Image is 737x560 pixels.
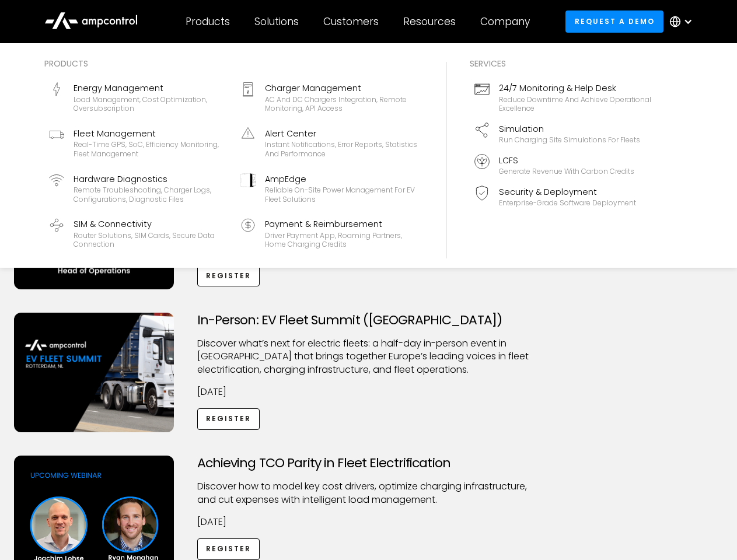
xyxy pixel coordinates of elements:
div: LCFS [499,154,634,167]
div: Company [480,15,530,28]
div: Run charging site simulations for fleets [499,135,640,145]
a: SIM & ConnectivityRouter Solutions, SIM Cards, Secure Data Connection [44,213,231,254]
div: Solutions [254,15,299,28]
div: Resources [403,15,456,28]
div: Services [470,57,656,70]
div: Simulation [499,123,640,135]
div: SIM & Connectivity [74,218,226,230]
div: Security & Deployment [499,185,636,198]
div: Load management, cost optimization, oversubscription [74,95,226,113]
a: Register [197,538,260,560]
a: Energy ManagementLoad management, cost optimization, oversubscription [44,77,231,118]
div: Energy Management [74,82,226,94]
div: Customers [323,15,379,28]
a: Alert CenterInstant notifications, error reports, statistics and performance [236,123,422,163]
div: 24/7 Monitoring & Help Desk [499,82,652,94]
div: Reliable On-site Power Management for EV Fleet Solutions [265,185,418,204]
div: Products [44,57,422,70]
h3: Achieving TCO Parity in Fleet Electrification [197,456,540,471]
div: Enterprise-grade software deployment [499,198,636,208]
a: Payment & ReimbursementDriver Payment App, Roaming Partners, Home Charging Credits [236,213,422,254]
a: Request a demo [565,10,663,32]
div: Payment & Reimbursement [265,218,418,230]
div: Products [186,15,230,28]
div: Alert Center [265,127,418,140]
div: Instant notifications, error reports, statistics and performance [265,140,418,158]
p: Discover how to model key cost drivers, optimize charging infrastructure, and cut expenses with i... [197,480,540,506]
p: [DATE] [197,516,540,528]
div: Router Solutions, SIM Cards, Secure Data Connection [74,231,226,249]
a: Fleet ManagementReal-time GPS, SoC, efficiency monitoring, fleet management [44,123,231,163]
a: AmpEdgeReliable On-site Power Management for EV Fleet Solutions [236,168,422,209]
div: Remote troubleshooting, charger logs, configurations, diagnostic files [74,185,226,204]
div: Fleet Management [74,127,226,140]
a: LCFSGenerate revenue with carbon credits [470,149,656,181]
div: Real-time GPS, SoC, efficiency monitoring, fleet management [74,140,226,158]
a: Register [197,408,260,430]
a: SimulationRun charging site simulations for fleets [470,118,656,149]
a: Security & DeploymentEnterprise-grade software deployment [470,181,656,212]
div: AmpEdge [265,173,418,185]
div: Generate revenue with carbon credits [499,167,634,176]
div: Charger Management [265,82,418,94]
a: Register [197,265,260,286]
a: Charger ManagementAC and DC chargers integration, remote monitoring, API access [236,77,422,118]
a: 24/7 Monitoring & Help DeskReduce downtime and achieve operational excellence [470,77,656,118]
a: Hardware DiagnosticsRemote troubleshooting, charger logs, configurations, diagnostic files [44,168,231,209]
h3: In-Person: EV Fleet Summit ([GEOGRAPHIC_DATA]) [197,313,540,328]
div: AC and DC chargers integration, remote monitoring, API access [265,95,418,113]
p: [DATE] [197,386,540,398]
div: Hardware Diagnostics [74,173,226,185]
div: Reduce downtime and achieve operational excellence [499,95,652,113]
div: Driver Payment App, Roaming Partners, Home Charging Credits [265,231,418,249]
p: ​Discover what’s next for electric fleets: a half-day in-person event in [GEOGRAPHIC_DATA] that b... [197,337,540,376]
